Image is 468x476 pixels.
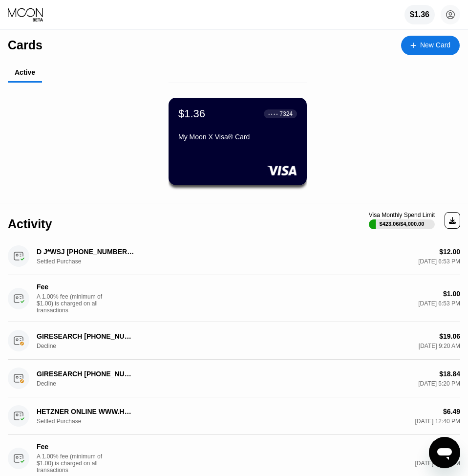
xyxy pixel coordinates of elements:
[37,293,110,314] div: A 1.00% fee (minimum of $1.00) is charged on all transactions
[279,110,293,117] div: 7324
[369,212,435,218] div: Visa Monthly Spend Limit
[8,238,460,275] div: D J*WSJ [PHONE_NUMBER] USSettled Purchase$12.00[DATE] 6:53 PM
[369,212,435,229] div: Visa Monthly Spend Limit$423.06/$4,000.00
[37,343,85,349] div: Decline
[15,68,35,76] div: Active
[429,437,460,468] iframe: Button to launch messaging window
[415,460,460,467] div: [DATE] 12:40 PM
[8,275,460,322] div: FeeA 1.00% fee (minimum of $1.00) is charged on all transactions$1.00[DATE] 6:53 PM
[404,5,435,24] div: $1.36
[415,418,460,425] div: [DATE] 12:40 PM
[37,370,134,378] div: GIRESEARCH [PHONE_NUMBER] US
[8,397,460,435] div: HETZNER ONLINE WWW.HETZNER.CDESettled Purchase$6.49[DATE] 12:40 PM
[420,41,450,49] div: New Card
[37,443,134,451] div: Fee
[418,258,460,265] div: [DATE] 6:53 PM
[410,10,429,19] div: $1.36
[37,248,134,256] div: D J*WSJ [PHONE_NUMBER] US
[443,408,460,415] div: $6.49
[169,98,307,185] div: $1.36● ● ● ●7324My Moon X Visa® Card
[178,108,205,120] div: $1.36
[418,300,460,307] div: [DATE] 6:53 PM
[37,332,134,340] div: GIRESEARCH [PHONE_NUMBER] US
[418,380,460,387] div: [DATE] 5:20 PM
[419,343,460,349] div: [DATE] 9:20 AM
[443,290,460,298] div: $1.00
[439,370,460,378] div: $18.84
[37,258,85,265] div: Settled Purchase
[178,133,297,141] div: My Moon X Visa® Card
[8,322,460,360] div: GIRESEARCH [PHONE_NUMBER] USDecline$19.06[DATE] 9:20 AM
[380,221,425,227] div: $423.06 / $4,000.00
[37,453,110,474] div: A 1.00% fee (minimum of $1.00) is charged on all transactions
[401,36,460,55] div: New Card
[37,418,85,425] div: Settled Purchase
[268,112,278,115] div: ● ● ● ●
[439,332,460,340] div: $19.06
[8,360,460,397] div: GIRESEARCH [PHONE_NUMBER] USDecline$18.84[DATE] 5:20 PM
[439,248,460,256] div: $12.00
[37,408,134,415] div: HETZNER ONLINE WWW.HETZNER.CDE
[8,38,43,52] div: Cards
[37,283,134,291] div: Fee
[8,217,52,231] div: Activity
[37,380,85,387] div: Decline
